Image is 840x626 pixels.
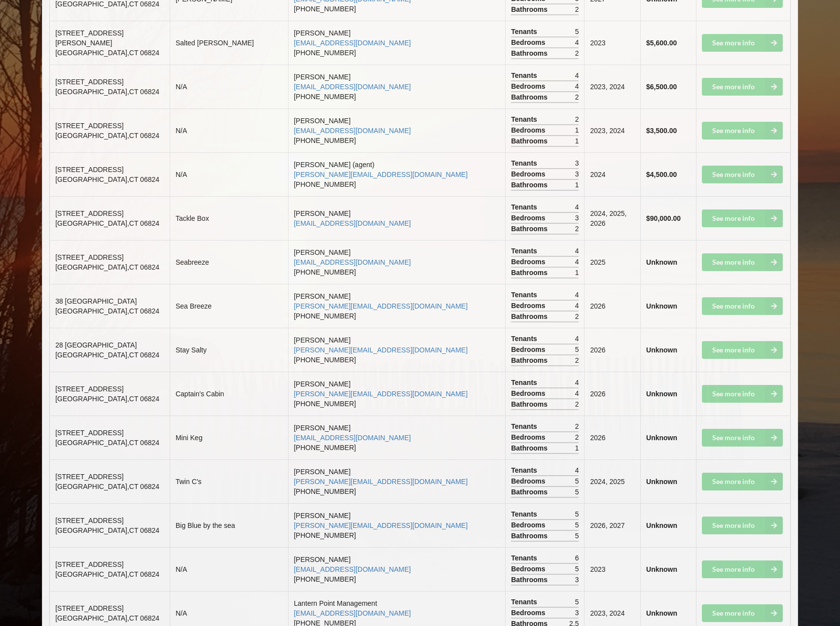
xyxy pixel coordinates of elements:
[575,355,579,365] span: 2
[511,257,548,267] span: Bedrooms
[511,312,550,321] span: Bathrooms
[575,421,579,431] span: 2
[511,290,540,300] span: Tenants
[294,478,468,486] a: [PERSON_NAME][EMAIL_ADDRESS][DOMAIN_NAME]
[170,284,288,328] td: Sea Breeze
[55,253,123,261] span: [STREET_ADDRESS]
[646,302,677,310] b: Unknown
[511,388,548,398] span: Bedrooms
[511,125,548,135] span: Bedrooms
[584,547,640,591] td: 2023
[511,564,548,574] span: Bedrooms
[511,378,540,387] span: Tenants
[288,65,506,108] td: [PERSON_NAME] [PHONE_NUMBER]
[575,432,579,442] span: 2
[646,214,681,222] b: $90,000.00
[575,553,579,563] span: 6
[55,263,159,271] span: [GEOGRAPHIC_DATA] , CT 06824
[575,125,579,135] span: 1
[646,39,677,47] b: $5,600.00
[575,37,579,47] span: 4
[575,509,579,519] span: 5
[575,597,579,607] span: 5
[170,108,288,152] td: N/A
[288,503,506,547] td: [PERSON_NAME] [PHONE_NUMBER]
[294,258,411,266] a: [EMAIL_ADDRESS][DOMAIN_NAME]
[288,108,506,152] td: [PERSON_NAME] [PHONE_NUMBER]
[584,459,640,503] td: 2024, 2025
[511,136,550,146] span: Bathrooms
[294,302,468,310] a: [PERSON_NAME][EMAIL_ADDRESS][DOMAIN_NAME]
[575,224,579,234] span: 2
[511,443,550,453] span: Bathrooms
[575,4,579,14] span: 2
[511,224,550,234] span: Bathrooms
[575,202,579,212] span: 4
[55,122,123,130] span: [STREET_ADDRESS]
[575,487,579,497] span: 5
[511,92,550,102] span: Bathrooms
[511,268,550,278] span: Bathrooms
[575,465,579,475] span: 4
[511,114,540,124] span: Tenants
[55,570,159,578] span: [GEOGRAPHIC_DATA] , CT 06824
[170,240,288,284] td: Seabreeze
[55,473,123,481] span: [STREET_ADDRESS]
[575,388,579,398] span: 4
[288,240,506,284] td: [PERSON_NAME] [PHONE_NUMBER]
[584,21,640,65] td: 2023
[511,81,548,91] span: Bedrooms
[294,127,411,135] a: [EMAIL_ADDRESS][DOMAIN_NAME]
[575,70,579,80] span: 4
[55,307,159,315] span: [GEOGRAPHIC_DATA] , CT 06824
[55,385,123,393] span: [STREET_ADDRESS]
[170,21,288,65] td: Salted [PERSON_NAME]
[294,171,468,178] a: [PERSON_NAME][EMAIL_ADDRESS][DOMAIN_NAME]
[55,219,159,227] span: [GEOGRAPHIC_DATA] , CT 06824
[575,48,579,58] span: 2
[584,284,640,328] td: 2026
[646,565,677,573] b: Unknown
[511,421,540,431] span: Tenants
[294,39,411,47] a: [EMAIL_ADDRESS][DOMAIN_NAME]
[575,564,579,574] span: 5
[584,65,640,108] td: 2023, 2024
[511,246,540,256] span: Tenants
[646,522,677,529] b: Unknown
[575,213,579,223] span: 3
[575,81,579,91] span: 4
[294,522,468,529] a: [PERSON_NAME][EMAIL_ADDRESS][DOMAIN_NAME]
[55,166,123,174] span: [STREET_ADDRESS]
[575,92,579,102] span: 2
[294,219,411,227] a: [EMAIL_ADDRESS][DOMAIN_NAME]
[55,78,123,86] span: [STREET_ADDRESS]
[575,257,579,267] span: 4
[511,575,550,585] span: Bathrooms
[55,132,159,139] span: [GEOGRAPHIC_DATA] , CT 06824
[511,553,540,563] span: Tenants
[646,346,677,354] b: Unknown
[170,547,288,591] td: N/A
[55,439,159,447] span: [GEOGRAPHIC_DATA] , CT 06824
[575,608,579,618] span: 3
[575,443,579,453] span: 1
[511,465,540,475] span: Tenants
[55,88,159,96] span: [GEOGRAPHIC_DATA] , CT 06824
[288,459,506,503] td: [PERSON_NAME] [PHONE_NUMBER]
[511,520,548,530] span: Bedrooms
[511,355,550,365] span: Bathrooms
[55,297,137,305] span: 38 [GEOGRAPHIC_DATA]
[511,180,550,190] span: Bathrooms
[511,27,540,36] span: Tenants
[511,169,548,179] span: Bedrooms
[511,597,540,607] span: Tenants
[511,509,540,519] span: Tenants
[288,284,506,328] td: [PERSON_NAME] [PHONE_NUMBER]
[575,246,579,256] span: 4
[575,268,579,278] span: 1
[584,240,640,284] td: 2025
[55,29,123,47] span: [STREET_ADDRESS][PERSON_NAME]
[511,213,548,223] span: Bedrooms
[55,49,159,57] span: [GEOGRAPHIC_DATA] , CT 06824
[575,334,579,344] span: 4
